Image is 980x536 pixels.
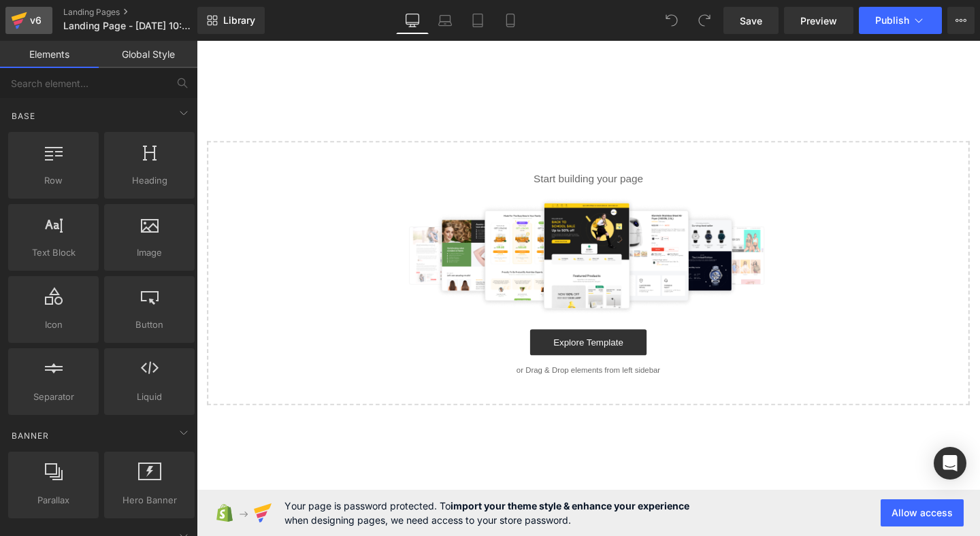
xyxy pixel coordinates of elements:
[33,137,791,154] p: Start building your page
[284,499,689,527] span: Your page is password protected. To when designing pages, we need access to your store password.
[350,303,473,331] a: Explore Template
[784,7,853,34] a: Preview
[63,20,194,31] span: Landing Page - [DATE] 10:09:06
[63,7,220,18] a: Landing Pages
[875,15,909,26] span: Publish
[12,173,95,188] span: Row
[108,318,191,332] span: Button
[396,7,429,34] a: Desktop
[108,246,191,260] span: Image
[658,7,685,34] button: Undo
[691,7,718,34] button: Redo
[12,390,95,404] span: Separator
[12,246,95,260] span: Text Block
[10,110,37,122] span: Base
[108,390,191,404] span: Liquid
[108,173,191,188] span: Heading
[934,447,966,480] div: Open Intercom Messenger
[800,14,837,28] span: Preview
[947,7,975,34] button: More
[33,341,791,351] p: or Drag & Drop elements from left sidebar
[27,12,44,29] div: v6
[451,500,689,512] strong: import your theme style & enhance your experience
[881,499,964,526] button: Allow access
[10,429,50,442] span: Banner
[12,318,95,332] span: Icon
[429,7,461,34] a: Laptop
[108,493,191,507] span: Hero Banner
[12,493,95,507] span: Parallax
[99,41,197,68] a: Global Style
[740,14,762,28] span: Save
[461,7,494,34] a: Tablet
[494,7,527,34] a: Mobile
[5,7,52,34] a: v6
[859,7,942,34] button: Publish
[197,7,265,34] a: New Library
[223,14,255,27] span: Library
